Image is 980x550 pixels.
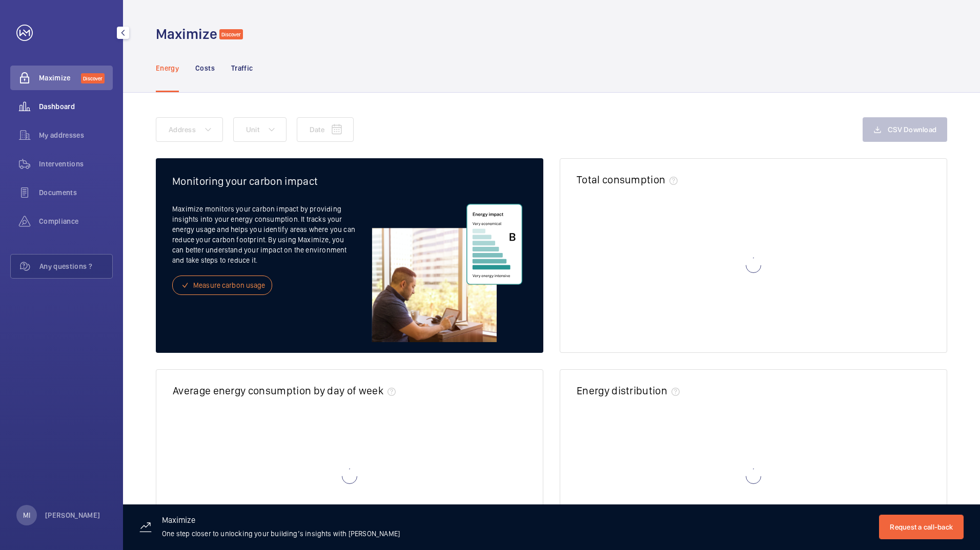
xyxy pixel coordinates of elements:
[172,204,367,265] p: Maximize monitors your carbon impact by providing insights into your energy consumption. It track...
[45,510,100,520] p: [PERSON_NAME]
[156,117,223,142] button: Address
[195,63,215,73] p: Costs
[162,528,400,539] p: One step closer to unlocking your building’s insights with [PERSON_NAME]
[577,173,665,186] h2: Total consumption
[246,125,259,134] span: Unit
[231,63,253,73] p: Traffic
[39,101,113,112] span: Dashboard
[39,261,112,271] span: Any questions ?
[162,516,400,528] h3: Maximize
[173,384,383,397] h2: Average energy consumption by day of week
[169,125,196,134] span: Address
[156,25,217,44] h1: Maximize
[172,175,527,187] h2: Monitoring your carbon impact
[879,515,964,539] button: Request a call-back
[367,204,527,342] img: energy-freemium-EN.svg
[39,159,113,169] span: Interventions
[310,125,324,134] span: Date
[297,117,354,142] button: Date
[39,130,113,140] span: My addresses
[577,384,667,397] h2: Energy distribution
[39,216,113,226] span: Compliance
[39,187,113,198] span: Documents
[39,73,81,83] span: Maximize
[193,280,266,290] span: Measure carbon usage
[219,29,243,39] span: Discover
[81,73,105,83] span: Discover
[23,510,30,520] p: MI
[156,63,179,73] p: Energy
[233,117,287,142] button: Unit
[863,117,947,142] button: CSV Download
[888,125,936,134] span: CSV Download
